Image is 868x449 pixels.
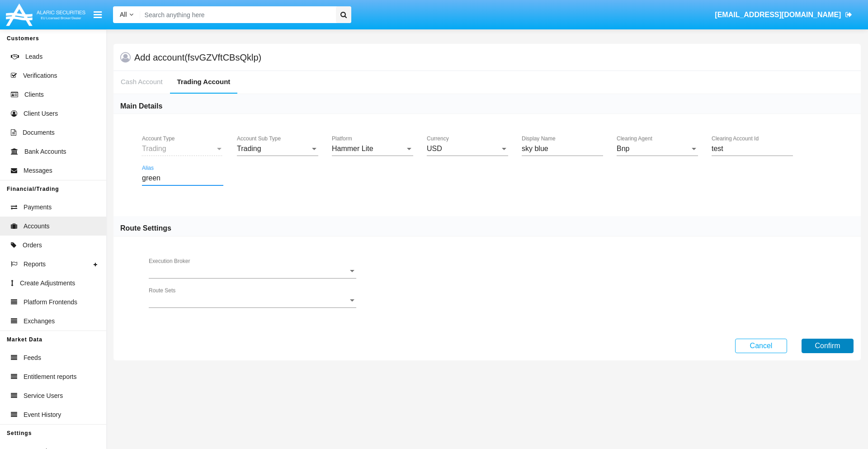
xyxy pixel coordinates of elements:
[142,145,166,152] span: Trading
[24,317,55,326] span: Exchanges
[24,298,77,307] span: Platform Frontends
[120,223,171,233] h6: Route Settings
[140,6,333,23] input: Search
[24,109,58,118] span: Client Users
[24,90,44,99] span: Clients
[23,128,55,137] span: Documents
[24,147,66,156] span: Bank Accounts
[5,1,87,28] img: Logo image
[134,54,261,61] h5: Add account (fsvGZVftCBsQklp)
[20,279,75,288] span: Create Adjustments
[427,145,442,152] span: USD
[149,267,348,275] span: Execution Broker
[24,166,52,175] span: Messages
[24,410,61,420] span: Event History
[25,52,42,61] span: Leads
[802,339,854,353] button: Confirm
[120,101,162,111] h6: Main Details
[113,10,140,19] a: All
[715,11,841,19] span: [EMAIL_ADDRESS][DOMAIN_NAME]
[24,372,77,382] span: Entitlement reports
[735,339,787,353] button: Cancel
[24,391,63,401] span: Service Users
[149,297,348,305] span: Route Sets
[24,203,52,212] span: Payments
[24,222,50,231] span: Accounts
[617,145,629,152] span: Bnp
[23,241,42,250] span: Orders
[24,260,46,269] span: Reports
[24,353,41,363] span: Feeds
[237,145,261,152] span: Trading
[23,71,57,80] span: Verifications
[711,2,857,28] a: [EMAIL_ADDRESS][DOMAIN_NAME]
[120,11,127,18] span: All
[332,145,373,152] span: Hammer Lite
